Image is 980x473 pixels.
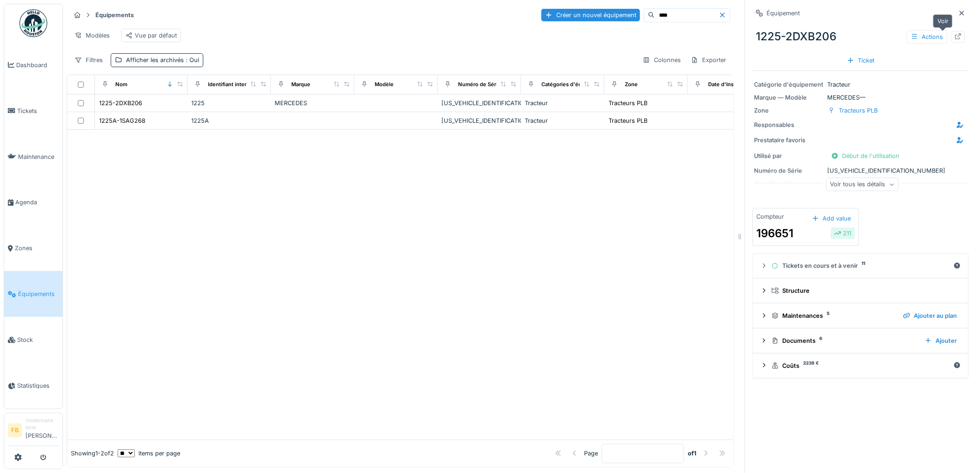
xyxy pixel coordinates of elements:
[525,99,601,107] div: Tracteur
[441,116,517,125] div: [US_VEHICLE_IDENTIFICATION_NUMBER]
[18,152,59,161] span: Maintenance
[584,449,598,458] div: Page
[625,81,638,88] div: Zone
[16,61,59,69] span: Dashboard
[757,282,965,299] summary: Structure
[184,57,199,63] span: : Oui
[907,30,948,44] div: Actions
[92,11,138,19] strong: Équipements
[4,134,63,180] a: Maintenance
[687,53,730,67] div: Exporter
[99,99,142,107] div: 1225-2DXB206
[772,311,896,320] div: Maintenances
[4,317,63,363] a: Stock
[899,309,961,322] div: Ajouter au plan
[115,81,127,88] div: Nom
[71,449,114,458] div: Showing 1 - 2 of 2
[754,93,824,102] div: Marque — Modèle
[639,53,685,67] div: Colonnes
[126,31,177,40] div: Vue par défaut
[757,307,965,324] summary: Maintenances5Ajouter au plan
[4,363,63,409] a: Statistiques
[15,198,59,207] span: Agenda
[609,116,647,125] div: Tracteurs PLB
[754,166,967,175] div: [US_VEHICLE_IDENTIFICATION_NUMBER]
[609,99,647,107] div: Tracteurs PLB
[757,258,965,275] summary: Tickets en cours et à venir11
[843,54,879,67] div: Ticket
[70,53,107,67] div: Filtres
[708,81,754,88] div: Date d'Installation
[191,99,267,107] div: 1225
[17,335,59,344] span: Stock
[458,81,501,88] div: Numéro de Série
[808,212,855,225] div: Add value
[25,417,59,431] div: Gestionnaire local
[754,120,824,129] div: Responsables
[754,166,824,175] div: Numéro de Série
[99,116,145,125] div: 1225A-1SAG268
[291,81,310,88] div: Marque
[15,244,59,252] span: Zones
[4,226,63,271] a: Zones
[754,93,967,102] div: MERCEDES —
[8,423,22,437] li: FB
[754,106,824,115] div: Zone
[126,56,199,64] div: Afficher les archivés
[754,151,824,160] div: Utilisé par
[834,229,852,238] div: 211
[4,88,63,134] a: Tickets
[933,14,953,28] div: Voir
[4,180,63,226] a: Agenda
[754,80,824,89] div: Catégorie d'équipement
[757,357,965,374] summary: Coûts2238 €
[839,106,878,115] div: Tracteurs PLB
[757,212,785,221] div: Compteur
[4,271,63,317] a: Équipements
[191,116,267,125] div: 1225A
[753,25,969,49] div: 1225-2DXB206
[754,136,824,145] div: Prestataire favoris
[772,261,950,270] div: Tickets en cours et à venir
[826,178,899,191] div: Voir tous les détails
[25,417,59,444] li: [PERSON_NAME]
[772,286,957,295] div: Structure
[70,29,114,42] div: Modèles
[8,417,59,446] a: FB Gestionnaire local[PERSON_NAME]
[541,9,640,21] div: Créer un nouvel équipement
[767,9,800,18] div: Équipement
[772,336,917,345] div: Documents
[441,99,517,107] div: [US_VEHICLE_IDENTIFICATION_NUMBER]
[772,361,950,370] div: Coûts
[275,99,351,107] div: MERCEDES
[525,116,601,125] div: Tracteur
[688,449,697,458] strong: of 1
[208,81,253,88] div: Identifiant interne
[828,150,904,162] div: Début de l'utilisation
[17,107,59,115] span: Tickets
[118,449,180,458] div: items per page
[375,81,394,88] div: Modèle
[757,332,965,349] summary: Documents6Ajouter
[19,9,47,37] img: Badge_color-CXgf-gQk.svg
[754,80,967,89] div: Tracteur
[18,290,59,298] span: Équipements
[4,42,63,88] a: Dashboard
[921,334,961,347] div: Ajouter
[757,225,794,242] div: 196651
[541,81,606,88] div: Catégories d'équipement
[17,381,59,390] span: Statistiques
